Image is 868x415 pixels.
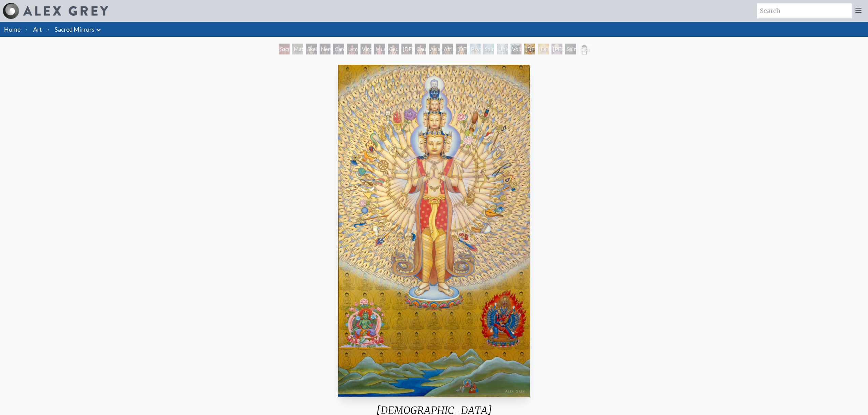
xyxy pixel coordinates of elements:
a: Home [4,26,20,33]
div: Sacred Mirrors Room, [GEOGRAPHIC_DATA] [279,44,290,54]
img: 18-Avalokitesvara-1983-Alex-Grey-watermarked.jpg [338,65,530,397]
a: Art [33,25,42,34]
div: [DEMOGRAPHIC_DATA] [538,44,549,54]
div: African Man [442,44,453,54]
a: Sacred Mirrors [55,25,94,34]
div: [DEMOGRAPHIC_DATA] [524,44,535,54]
div: Spiritual Energy System [483,44,494,54]
div: Universal Mind Lattice [497,44,508,54]
div: Caucasian Woman [388,44,399,54]
div: Void Clear Light [511,44,521,54]
div: Caucasian Man [415,44,426,54]
div: [DEMOGRAPHIC_DATA] Woman [401,44,412,54]
div: Sacred Mirrors Frame [579,44,590,54]
div: Lymphatic System [347,44,358,54]
div: [DEMOGRAPHIC_DATA] Woman [456,44,467,54]
div: Cardiovascular System [333,44,344,54]
input: Search [757,3,852,18]
div: Material World [292,44,303,54]
div: [PERSON_NAME] [551,44,562,54]
div: Muscle System [374,44,385,54]
div: Nervous System [320,44,330,54]
li: · [23,22,30,37]
div: Spiritual World [565,44,576,54]
div: Psychic Energy System [470,44,481,54]
div: Asian Man [429,44,440,54]
li: · [45,22,52,37]
div: Skeletal System [306,44,317,54]
div: Viscera [361,44,371,54]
